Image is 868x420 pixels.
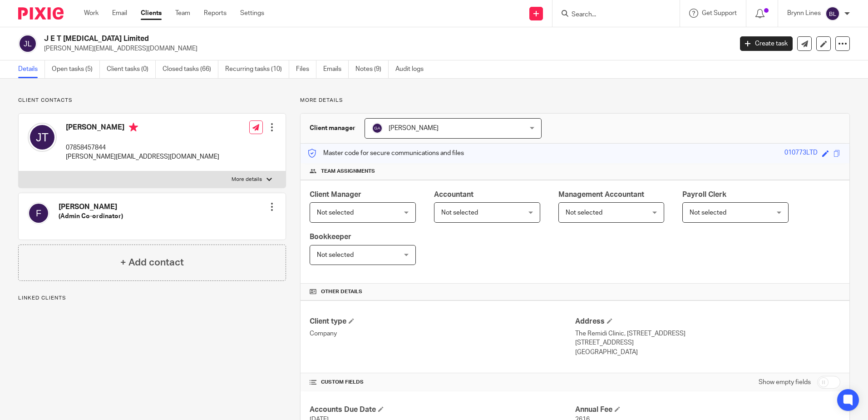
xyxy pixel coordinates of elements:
[28,202,49,224] img: svg%3E
[355,60,389,78] a: Notes (9)
[163,60,218,78] a: Closed tasks (66)
[84,9,99,18] a: Work
[141,9,162,18] a: Clients
[66,123,219,134] h4: [PERSON_NAME]
[310,233,351,240] span: Bookkeeper
[175,9,190,18] a: Team
[59,212,123,221] h5: (Admin Co-ordinator)
[759,378,811,387] label: Show empty fields
[389,125,439,131] span: [PERSON_NAME]
[112,9,127,18] a: Email
[18,97,286,104] p: Client contacts
[18,295,286,302] p: Linked clients
[575,348,840,357] p: [GEOGRAPHIC_DATA]
[28,123,57,152] img: svg%3E
[317,210,354,216] span: Not selected
[317,252,354,258] span: Not selected
[575,317,840,326] h4: Address
[372,123,383,134] img: svg%3E
[682,191,726,198] span: Payroll Clerk
[44,44,726,53] p: [PERSON_NAME][EMAIL_ADDRESS][DOMAIN_NAME]
[107,60,156,78] a: Client tasks (0)
[321,168,375,175] span: Team assignments
[310,329,575,338] p: Company
[18,7,64,20] img: Pixie
[784,148,818,159] div: 010773LTD
[240,9,264,18] a: Settings
[310,317,575,326] h4: Client type
[575,338,840,347] p: [STREET_ADDRESS]
[323,60,349,78] a: Emails
[571,11,652,19] input: Search
[434,191,473,198] span: Accountant
[66,152,219,161] p: [PERSON_NAME][EMAIL_ADDRESS][DOMAIN_NAME]
[395,60,430,78] a: Audit logs
[296,60,316,78] a: Files
[690,210,726,216] span: Not selected
[441,210,478,216] span: Not selected
[232,176,262,183] p: More details
[558,191,644,198] span: Management Accountant
[52,60,100,78] a: Open tasks (5)
[204,9,227,18] a: Reports
[702,10,737,16] span: Get Support
[59,202,123,212] h4: [PERSON_NAME]
[18,60,45,78] a: Details
[310,124,355,133] h3: Client manager
[44,34,590,44] h2: J E T [MEDICAL_DATA] Limited
[575,329,840,338] p: The Remidi Clinic, [STREET_ADDRESS]
[310,379,575,386] h4: CUSTOM FIELDS
[825,6,840,21] img: svg%3E
[310,405,575,415] h4: Accounts Due Date
[18,34,37,53] img: svg%3E
[225,60,289,78] a: Recurring tasks (10)
[321,288,362,295] span: Other details
[129,123,138,132] i: Primary
[307,149,464,158] p: Master code for secure communications and files
[575,405,840,415] h4: Annual Fee
[566,210,602,216] span: Not selected
[740,36,793,51] a: Create task
[66,143,219,152] p: 07858457844
[120,255,184,270] h4: + Add contact
[310,191,361,198] span: Client Manager
[787,9,821,18] p: Brynn Lines
[300,97,850,104] p: More details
